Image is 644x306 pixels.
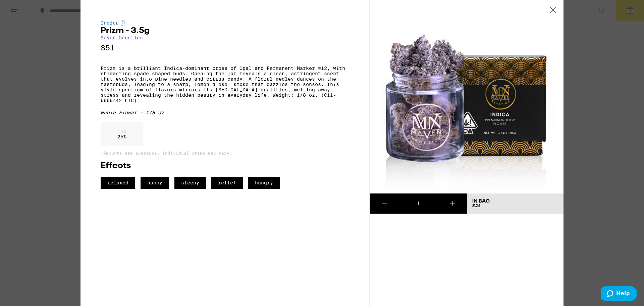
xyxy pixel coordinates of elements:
[101,151,350,155] p: *Amounts are averages, individual items may vary.
[472,199,490,204] div: In Bag
[101,65,350,103] p: Prizm is a brilliant Indica-dominant cross of Opal and Permanent Marker #12, with shimmering spad...
[101,20,350,26] div: Indica
[101,44,350,52] p: $51
[211,177,243,189] span: relief
[399,200,438,207] div: 1
[467,193,563,214] button: In Bag$51
[101,27,350,35] h2: Prizm - 3.5g
[101,162,350,170] h2: Effects
[472,204,481,208] span: $51
[117,129,126,134] p: THC
[141,177,169,189] span: happy
[101,177,135,189] span: relaxed
[101,110,350,115] div: Whole Flower - 1/8 oz
[601,286,637,303] iframe: Opens a widget where you can find more information
[101,122,143,146] div: 25 %
[101,35,143,40] a: Maven Genetics
[121,20,125,26] img: indicaColor.svg
[174,177,206,189] span: sleepy
[248,177,280,189] span: hungry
